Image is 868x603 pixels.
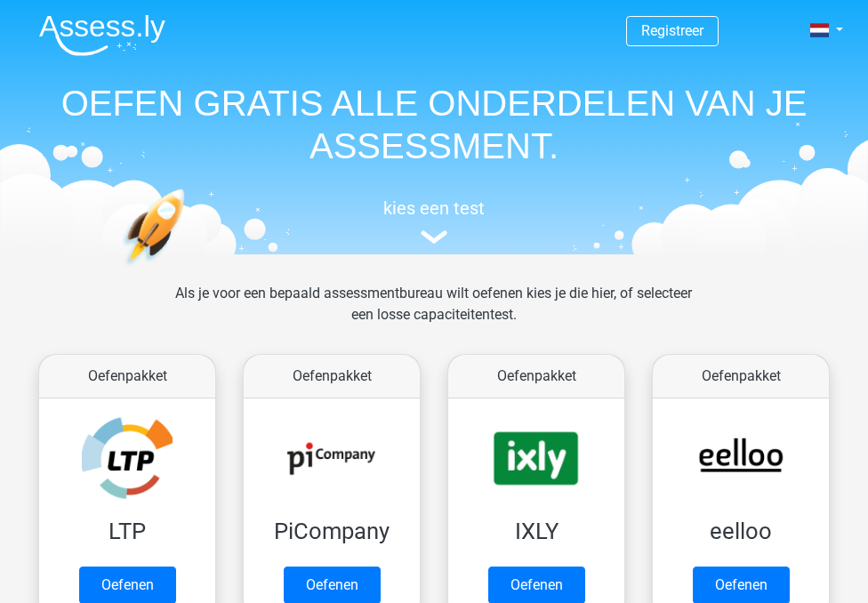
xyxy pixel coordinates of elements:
img: Assessly [39,14,165,56]
img: assessment [421,230,447,244]
div: Als je voor een bepaald assessmentbureau wilt oefenen kies je die hier, of selecteer een losse ca... [161,283,706,347]
h1: OEFEN GRATIS ALLE ONDERDELEN VAN JE ASSESSMENT. [25,82,843,167]
a: kies een test [25,197,843,245]
img: oefenen [123,189,253,350]
h5: kies een test [25,197,843,219]
a: Registreer [641,22,703,39]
